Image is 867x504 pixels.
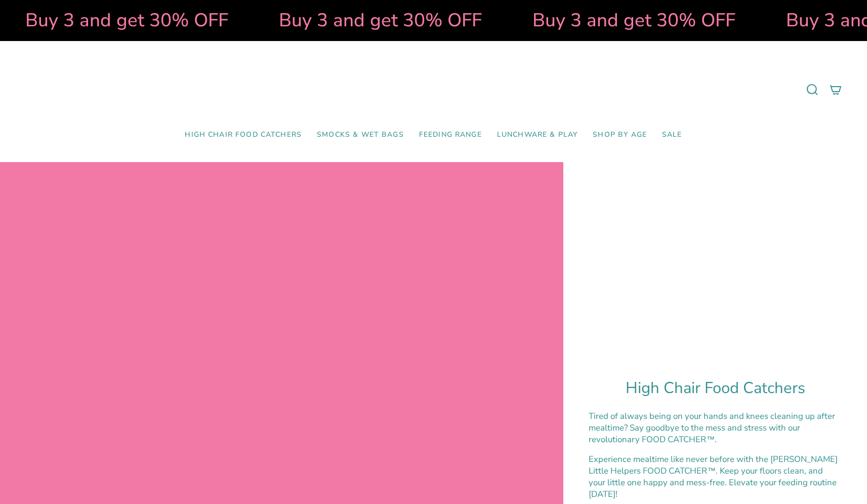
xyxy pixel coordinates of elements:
[419,131,482,139] span: Feeding Range
[317,131,404,139] span: Smocks & Wet Bags
[309,123,411,147] a: Smocks & Wet Bags
[185,131,302,139] span: High Chair Food Catchers
[593,131,647,139] span: Shop by Age
[411,123,489,147] a: Feeding Range
[589,410,842,445] p: Tired of always being on your hands and knees cleaning up after mealtime? Say goodbye to the mess...
[346,56,521,123] a: Mumma’s Little Helpers
[585,123,654,147] a: Shop by Age
[654,123,690,147] a: SALE
[489,123,585,147] a: Lunchware & Play
[4,8,207,33] strong: Buy 3 and get 30% OFF
[497,131,577,139] span: Lunchware & Play
[589,453,842,500] div: Experience mealtime like never before with the [PERSON_NAME] Little Helpers FOOD CATCHER™. Keep y...
[177,123,309,147] a: High Chair Food Catchers
[511,8,714,33] strong: Buy 3 and get 30% OFF
[257,8,460,33] strong: Buy 3 and get 30% OFF
[662,131,682,139] span: SALE
[589,379,842,398] h1: High Chair Food Catchers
